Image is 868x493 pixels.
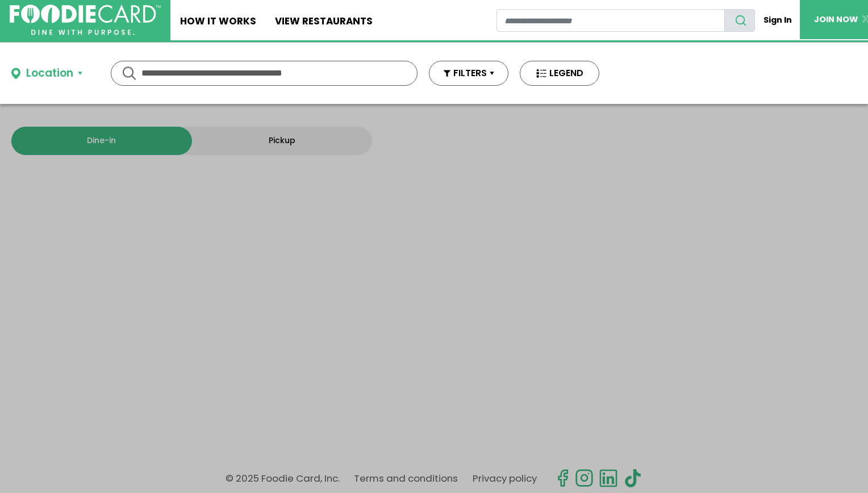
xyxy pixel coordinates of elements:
[26,65,73,82] div: Location
[11,65,82,82] button: Location
[429,61,508,86] button: FILTERS
[755,9,800,31] a: Sign In
[10,5,161,35] img: FoodieCard; Eat, Drink, Save, Donate
[724,9,755,32] button: search
[520,61,599,86] button: LEGEND
[496,9,725,32] input: restaurant search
